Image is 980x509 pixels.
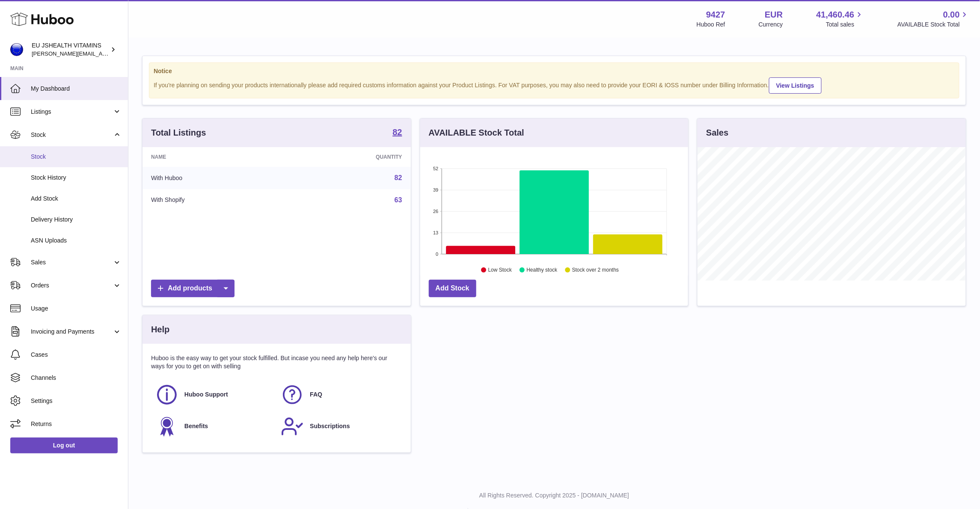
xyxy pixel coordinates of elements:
h3: Sales [706,127,728,139]
span: [PERSON_NAME][EMAIL_ADDRESS][DOMAIN_NAME] [32,50,172,57]
span: Listings [31,108,113,116]
strong: 9427 [706,9,725,21]
a: FAQ [281,383,398,406]
a: Subscriptions [281,415,398,438]
a: Log out [10,438,118,453]
img: laura@jessicasepel.com [10,43,23,56]
a: 41,460.46 Total sales [816,9,864,29]
text: 52 [433,166,438,171]
text: 0 [436,252,438,257]
strong: Notice [154,67,955,75]
text: 26 [433,209,438,214]
span: Usage [31,305,122,313]
td: With Huboo [143,167,287,189]
span: Stock [31,153,122,161]
span: Total sales [826,21,864,29]
text: Stock over 2 months [572,267,619,273]
text: Low Stock [488,267,512,273]
span: Orders [31,281,113,290]
span: Add Stock [31,195,122,203]
span: Huboo Support [184,391,228,399]
span: ASN Uploads [31,237,122,245]
td: With Shopify [143,189,287,211]
h3: AVAILABLE Stock Total [429,127,524,139]
div: Currency [759,21,783,29]
div: If you're planning on sending your products internationally please add required customs informati... [154,76,955,94]
span: Stock History [31,174,122,182]
span: AVAILABLE Stock Total [897,21,970,29]
p: All Rights Reserved. Copyright 2025 - [DOMAIN_NAME] [135,491,973,500]
text: 13 [433,230,438,235]
p: Huboo is the easy way to get your stock fulfilled. But incase you need any help here's our ways f... [151,354,402,370]
a: View Listings [769,77,822,94]
span: FAQ [310,391,322,399]
span: Invoicing and Payments [31,328,113,336]
span: Sales [31,258,113,266]
text: 39 [433,187,438,192]
span: Stock [31,131,113,139]
span: Settings [31,397,122,405]
text: Healthy stock [526,267,558,273]
span: Delivery History [31,216,122,224]
div: Huboo Ref [697,21,725,29]
span: Returns [31,420,122,428]
a: 63 [395,196,402,204]
span: 0.00 [943,9,960,21]
span: My Dashboard [31,85,122,93]
a: 82 [395,174,402,181]
a: 82 [392,128,402,138]
strong: EUR [765,9,783,21]
span: Channels [31,374,122,382]
div: EU JSHEALTH VITAMINS [32,41,109,58]
a: 0.00 AVAILABLE Stock Total [897,9,970,29]
h3: Help [151,324,169,335]
strong: 82 [392,128,402,136]
a: Huboo Support [155,383,272,406]
span: Subscriptions [310,422,350,430]
a: Benefits [155,415,272,438]
span: 41,460.46 [816,9,854,21]
th: Quantity [287,147,411,167]
a: Add products [151,280,235,297]
th: Name [143,147,287,167]
h3: Total Listings [151,127,206,139]
span: Benefits [184,422,208,430]
a: Add Stock [429,280,476,297]
span: Cases [31,351,122,359]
